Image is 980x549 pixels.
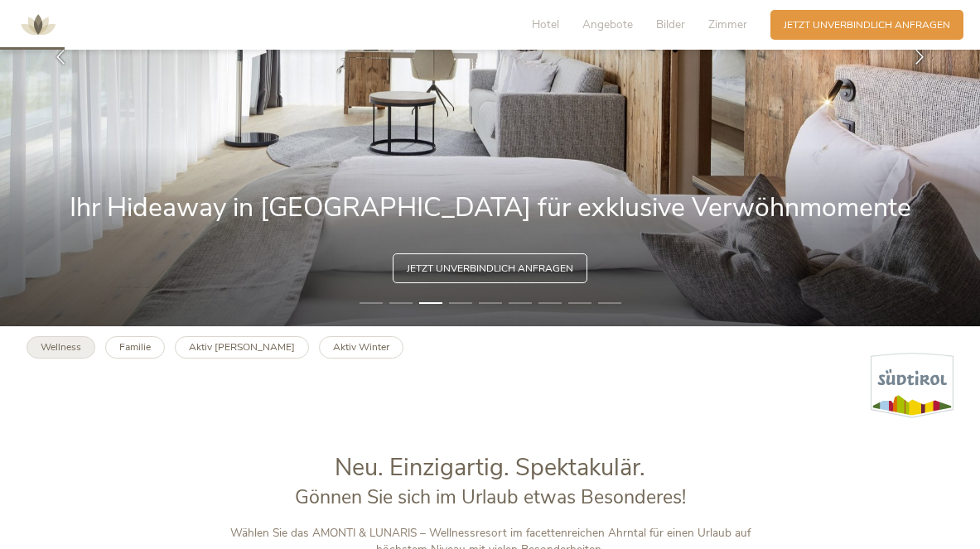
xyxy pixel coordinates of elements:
[295,484,686,510] span: Gönnen Sie sich im Urlaub etwas Besonderes!
[532,17,559,32] span: Hotel
[871,353,953,418] img: Südtirol
[119,340,151,354] b: Familie
[13,20,63,29] a: AMONTI & LUNARIS Wellnessresort
[175,336,309,359] a: Aktiv [PERSON_NAME]
[189,340,295,354] b: Aktiv [PERSON_NAME]
[27,336,95,359] a: Wellness
[319,336,403,359] a: Aktiv Winter
[656,17,685,32] span: Bilder
[582,17,633,32] span: Angebote
[708,17,747,32] span: Zimmer
[333,340,389,354] b: Aktiv Winter
[41,340,81,354] b: Wellness
[407,262,573,276] span: Jetzt unverbindlich anfragen
[105,336,165,359] a: Familie
[784,18,950,32] span: Jetzt unverbindlich anfragen
[335,451,645,484] span: Neu. Einzigartig. Spektakulär.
